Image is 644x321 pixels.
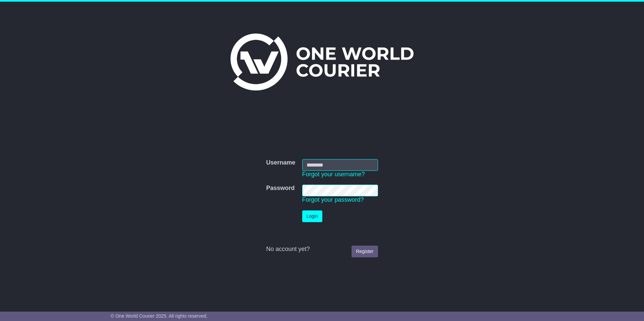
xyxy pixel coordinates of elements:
a: Register [352,246,378,257]
button: Login [302,210,322,222]
a: Forgot your password? [302,196,364,203]
div: No account yet? [266,246,378,253]
a: Forgot your username? [302,171,365,178]
label: Username [266,159,295,167]
label: Password [266,185,294,192]
img: One World [230,34,414,90]
span: © One World Courier 2025. All rights reserved. [111,313,208,319]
